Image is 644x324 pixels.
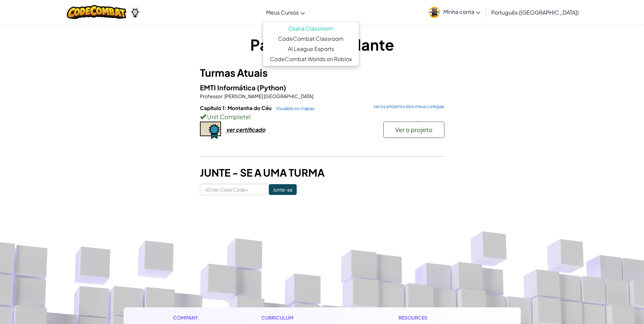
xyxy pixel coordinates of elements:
h3: Turmas Atuais [200,65,444,80]
a: Visualize os mapas [273,106,315,111]
button: Ver o projeto [383,122,444,138]
img: certificate-icon.png [200,122,221,139]
span: Capítulo 1: Montanha do Céu [200,105,273,111]
span: Minha conta [443,8,480,15]
span: Unit Complete [206,113,249,121]
span: (Python) [257,83,286,92]
input: <Enter Class Code> [200,184,269,195]
span: Ver o projeto [395,126,433,133]
input: Junte-se [269,184,297,195]
a: Português ([GEOGRAPHIC_DATA]) [488,3,582,21]
h1: Painel do Estudante [200,34,444,55]
a: Ozaria Classroom [263,23,359,34]
span: ! [249,113,251,121]
a: CodeCombat Worlds on Roblox [263,54,359,64]
span: Professor [200,93,222,99]
a: CodeCombat Classroom [263,34,359,44]
h1: Curriculum [261,314,344,321]
h3: JUNTE - SE A UMA TURMA [200,165,444,180]
a: Meus Cursos [263,3,308,21]
span: EMTI Informática [200,83,257,92]
div: ver certificado [226,126,265,133]
a: ver certificado [200,126,265,133]
span: : [222,93,224,99]
a: AI League Esports [263,44,359,54]
a: Minha conta [425,1,484,23]
h1: Resources [399,314,471,321]
img: avatar [429,7,440,18]
img: Ozaria [130,7,141,17]
img: CodeCombat logo [67,5,126,19]
span: Meus Cursos [266,9,299,16]
a: ver os projetos dos meus colegas [370,104,444,109]
h1: Company [173,314,206,321]
span: Português ([GEOGRAPHIC_DATA]) [491,9,579,16]
span: [PERSON_NAME] [GEOGRAPHIC_DATA] [224,93,313,99]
